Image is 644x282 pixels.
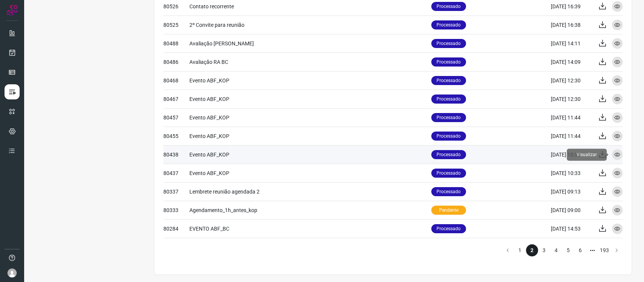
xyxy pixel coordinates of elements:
[163,34,189,53] td: 80488
[598,244,610,256] li: page 193
[163,182,189,201] td: 80337
[189,53,431,71] td: Avaliação RA BC
[163,15,189,34] td: 80525
[551,34,592,53] td: [DATE] 14:11
[163,201,189,219] td: 80333
[431,57,466,67] p: Processado
[6,5,18,16] img: Logo
[526,244,538,256] li: page 2
[163,145,189,164] td: 80438
[431,113,466,122] p: Processado
[189,34,431,53] td: Avaliação [PERSON_NAME]
[431,20,466,29] p: Processado
[551,108,592,127] td: [DATE] 11:44
[551,127,592,145] td: [DATE] 11:44
[551,15,592,34] td: [DATE] 16:38
[431,39,466,48] p: Processado
[550,244,562,256] li: page 4
[163,71,189,90] td: 80468
[551,90,592,108] td: [DATE] 12:30
[189,182,431,201] td: Lembrete reunião agendada 2
[431,187,466,196] p: Processado
[551,71,592,90] td: [DATE] 12:30
[189,15,431,34] td: 2º Convite para reunião
[8,268,17,277] img: avatar-user-boy.jpg
[163,127,189,145] td: 80455
[189,201,431,219] td: Agendamento_1h_antes_kop
[431,224,466,233] p: Processado
[551,164,592,182] td: [DATE] 10:33
[551,201,592,219] td: [DATE] 09:00
[189,71,431,90] td: Evento ABF_KOP
[431,132,466,141] p: Processado
[189,219,431,238] td: EVENTO ABF_BC
[610,244,622,256] button: Go to next page
[431,76,466,85] p: Processado
[163,53,189,71] td: 80486
[567,149,607,161] span: Visualizar
[189,127,431,145] td: Evento ABF_KOP
[431,169,466,178] p: Processado
[163,108,189,127] td: 80457
[189,164,431,182] td: Evento ABF_KOP
[163,219,189,238] td: 80284
[586,244,598,256] li: Next 5 pages
[551,219,592,238] td: [DATE] 14:53
[431,95,466,104] p: Processado
[551,53,592,71] td: [DATE] 14:09
[551,182,592,201] td: [DATE] 09:13
[163,90,189,108] td: 80467
[574,244,586,256] li: page 6
[431,206,466,215] p: Pendente
[431,2,466,11] p: Processado
[189,108,431,127] td: Evento ABF_KOP
[189,90,431,108] td: Evento ABF_KOP
[551,145,592,164] td: [DATE] 10:33
[163,164,189,182] td: 80437
[189,145,431,164] td: Evento ABF_KOP
[514,244,526,256] li: page 1
[431,150,466,159] p: Processado
[502,244,514,256] button: Go to previous page
[562,244,574,256] li: page 5
[538,244,550,256] li: page 3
